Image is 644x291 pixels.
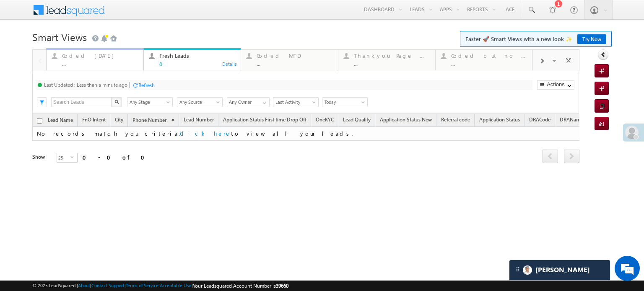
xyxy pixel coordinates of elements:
a: OneKYC [312,115,338,126]
span: Lead Number [184,116,214,123]
a: City [111,115,127,126]
span: Phone Number [132,117,166,123]
a: Show All Items [258,98,269,106]
img: Search [114,100,119,104]
span: DRAName [560,116,583,123]
div: ... [257,61,333,67]
img: d_60004797649_company_0_60004797649 [14,44,35,55]
span: FnO Intent [82,116,106,123]
span: Lead Quality [343,116,371,123]
button: Actions [537,80,574,90]
div: carter-dragCarter[PERSON_NAME] [509,260,610,281]
span: Smart Views [32,30,87,44]
a: Acceptable Use [160,283,192,288]
div: ... [451,61,527,67]
a: Last Activity [273,97,319,107]
span: 25 [57,153,70,162]
span: City [115,116,123,123]
a: Lead Quality [339,115,375,126]
div: Show [32,153,50,161]
a: Application Status First time Drop Off [219,115,311,126]
a: Application Status [475,115,524,126]
span: (sorted ascending) [168,117,174,124]
a: Any Source [177,97,223,107]
a: Any Stage [127,97,173,107]
span: Any Source [177,98,220,106]
span: Application Status [479,116,520,123]
div: Fresh Leads [159,52,236,59]
span: next [564,149,579,163]
span: 39660 [276,283,288,289]
a: Contact Support [91,283,125,288]
div: Details [222,60,238,67]
div: Owner Filter [227,97,269,107]
input: Search Leads [51,97,112,107]
span: select [70,155,77,159]
a: Coded MTD... [241,50,338,71]
div: Lead Source Filter [177,97,223,107]
a: Coded [DATE]... [46,48,144,71]
div: Minimize live chat window [138,4,158,24]
a: FnO Intent [78,115,110,126]
input: Type to Search [227,97,270,107]
div: Coded MTD [257,52,333,59]
a: Referral code [437,115,474,126]
div: 0 [159,61,236,67]
div: Thankyou Page leads [354,52,430,59]
a: Phone Number (sorted ascending) [128,115,179,126]
span: Application Status New [380,116,432,123]
span: DRACode [529,116,551,123]
a: Lead Number [179,115,218,126]
span: prev [543,149,558,163]
div: ... [354,61,430,67]
span: Any Stage [127,98,170,106]
a: Terms of Service [126,283,158,288]
a: next [564,150,579,163]
span: OneKYC [316,116,334,123]
em: Start Chat [114,228,152,239]
a: DRAName [556,115,587,126]
div: 0 - 0 of 0 [83,152,150,162]
div: Refresh [138,82,155,88]
img: carter-drag [514,266,521,273]
a: Coded but no Recording... [435,50,533,71]
div: Chat with us now [44,44,141,55]
a: Today [322,97,368,107]
div: Last Updated : Less than a minute ago [44,82,127,88]
a: Try Now [577,34,606,44]
input: Check all records [37,118,42,124]
div: Coded [DATE] [62,52,138,59]
span: Today [322,98,365,106]
a: Click here [180,130,231,137]
a: DRACode [525,115,555,126]
a: prev [543,150,558,163]
span: Referral code [441,116,470,123]
span: Carter [535,266,590,274]
div: ... [62,61,138,67]
a: Application Status New [376,115,436,126]
img: Carter [523,265,532,275]
span: Faster 🚀 Smart Views with a new look ✨ [465,35,606,43]
div: Lead Stage Filter [127,97,173,107]
div: Coded but no Recording [451,52,527,59]
span: © 2025 LeadSquared | | | | | [32,282,288,290]
a: Thankyou Page leads... [338,50,436,71]
a: Fresh Leads0Details [143,48,241,72]
a: About [78,283,90,288]
span: Application Status First time Drop Off [223,116,306,123]
textarea: Type your message and hit 'Enter' [11,77,153,221]
span: Last Activity [273,98,316,106]
span: Your Leadsquared Account Number is [193,283,288,289]
a: Lead Name [44,116,77,126]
